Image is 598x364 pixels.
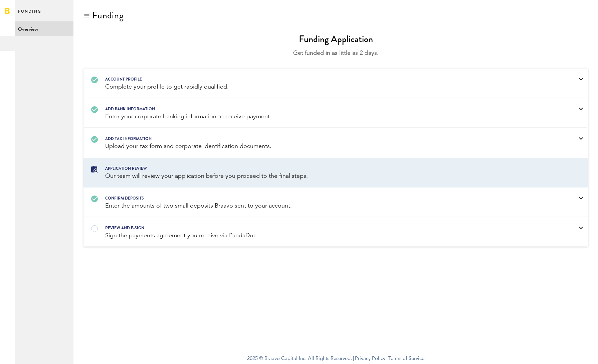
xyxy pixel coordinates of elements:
[83,49,588,57] div: Get funded in as little as 2 days.
[84,218,588,247] a: REVIEW AND E-SIGN Sign the payments agreement you receive via PandaDoc.
[105,232,549,240] div: Sign the payments agreement you receive via PandaDoc.
[355,356,385,361] a: Privacy Policy
[84,158,588,187] a: Application review Our team will review your application before you proceed to the final steps.
[105,172,549,180] div: Our team will review your application before you proceed to the final steps.
[105,83,549,91] div: Complete your profile to get rapidly qualified.
[105,202,549,210] div: Enter the amounts of two small deposits Braavo sent to your account.
[92,10,124,21] div: Funding
[105,142,549,151] div: Upload your tax form and corporate identification documents.
[105,105,549,113] div: Add bank information
[18,7,41,21] span: Funding
[15,21,73,36] a: Overview
[105,76,549,83] div: Account profile
[84,99,588,128] a: Add bank information Enter your corporate banking information to receive payment.
[84,128,588,157] a: Add tax information Upload your tax form and corporate identification documents.
[105,165,549,172] div: Application review
[84,69,588,98] a: Account profile Complete your profile to get rapidly qualified.
[105,195,549,202] div: confirm deposits
[247,354,352,364] span: 2025 © Braavo Capital Inc. All Rights Reserved.
[84,188,588,217] a: confirm deposits Enter the amounts of two small deposits Braavo sent to your account.
[388,356,424,361] a: Terms of Service
[105,224,549,232] div: REVIEW AND E-SIGN
[105,113,549,121] div: Enter your corporate banking information to receive payment.
[299,32,373,46] div: Funding Application
[105,135,549,142] div: Add tax information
